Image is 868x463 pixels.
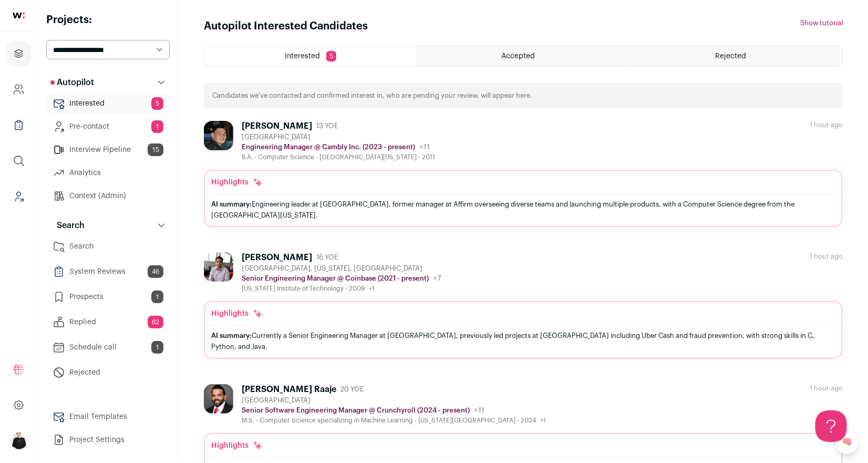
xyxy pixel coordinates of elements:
span: 62 [148,316,163,328]
a: [PERSON_NAME] 13 YOE [GEOGRAPHIC_DATA] Engineering Manager @ Cambly Inc. (2023 - present) +11 B.A... [204,121,843,227]
div: Engineering leader at [GEOGRAPHIC_DATA], former manager at Affirm overseeing diverse teams and la... [211,199,835,221]
span: 1 [151,120,163,133]
button: Search [46,215,170,236]
span: Accepted [501,53,535,60]
span: 5 [326,51,336,61]
a: Email Templates [46,406,170,427]
div: [GEOGRAPHIC_DATA] [242,133,435,141]
span: +1 [540,417,546,424]
h1: Autopilot Interested Candidates [204,19,368,34]
a: Accepted [418,47,630,66]
p: Engineering Manager @ Cambly Inc. (2023 - present) [242,143,415,151]
span: 16 YOE [316,253,338,262]
div: [US_STATE] Institute of Technology - 2009 [242,284,441,293]
a: Rejected [46,362,170,383]
a: Interview Pipeline15 [46,139,170,160]
span: AI summary: [211,332,252,339]
div: Highlights [211,440,263,451]
img: 9240684-medium_jpg [11,433,27,449]
div: [PERSON_NAME] Raaje [242,384,336,395]
span: 1 [151,291,163,303]
div: [GEOGRAPHIC_DATA] [242,396,546,405]
img: 6d4a6d3630e3472472ec3cd003c5acb086987e9d7e955a06a258559942c74a09.jpg [204,121,233,150]
button: Autopilot [46,72,170,93]
span: 20 YOE [340,385,364,394]
p: Autopilot [50,76,94,89]
h2: Projects: [46,13,170,27]
span: +7 [433,275,441,282]
p: Senior Software Engineering Manager @ Crunchyroll (2024 - present) [242,406,470,415]
div: Currently a Senior Engineering Manager at [GEOGRAPHIC_DATA], previously led projects at [GEOGRAPH... [211,330,835,352]
a: Context (Admin) [46,186,170,207]
p: Search [50,219,85,232]
span: 1 [151,341,163,354]
a: Search [46,236,170,257]
img: wellfound-shorthand-0d5821cbd27db2630d0214b213865d53afaa358527fdda9d0ea32b1df1b89c2c.svg [13,13,25,18]
span: +1 [369,285,375,292]
a: [PERSON_NAME] 16 YOE [GEOGRAPHIC_DATA], [US_STATE], [GEOGRAPHIC_DATA] Senior Engineering Manager ... [204,252,843,358]
a: Company Lists [6,112,31,138]
a: Rejected [630,47,842,66]
div: B.A. - Computer Science - [GEOGRAPHIC_DATA][US_STATE] - 2011 [242,153,435,161]
button: Show tutorial [800,19,843,27]
div: M.S. - Computer Science specializing in Machine Learning - [US_STATE][GEOGRAPHIC_DATA] - 2024 [242,416,546,425]
span: 13 YOE [316,122,338,130]
img: 3f35b8deeece3b0dde4bb9f3b33a95e92306fbbdc54586127a851031fa525d39.jpg [204,252,233,282]
span: +11 [419,143,430,151]
a: Prospects1 [46,286,170,307]
a: Replied62 [46,312,170,333]
button: Open dropdown [11,433,27,449]
a: Leads (Backoffice) [6,184,31,209]
a: Company and ATS Settings [6,77,31,102]
div: Highlights [211,308,263,319]
span: 5 [151,97,163,110]
a: System Reviews46 [46,261,170,282]
div: Highlights [211,177,263,188]
a: Project Settings [46,429,170,450]
div: [PERSON_NAME] [242,252,312,263]
span: +11 [474,407,484,414]
span: Rejected [716,53,747,60]
div: 1 hour ago [810,252,843,261]
a: 🧠 [834,429,860,455]
p: Candidates we’ve contacted and confirmed interest in, who are pending your review, will appear here. [212,91,532,100]
span: 46 [148,265,163,278]
a: Schedule call1 [46,337,170,358]
a: Analytics [46,162,170,183]
div: 1 hour ago [810,384,843,393]
a: Pre-contact1 [46,116,170,137]
div: [PERSON_NAME] [242,121,312,131]
div: [GEOGRAPHIC_DATA], [US_STATE], [GEOGRAPHIC_DATA] [242,264,441,273]
span: AI summary: [211,201,252,208]
span: Interested [285,53,320,60]
a: Interested5 [46,93,170,114]
div: 1 hour ago [810,121,843,129]
iframe: Help Scout Beacon - Open [815,410,847,442]
p: Senior Engineering Manager @ Coinbase (2021 - present) [242,274,429,283]
img: 00f9a3409fa309a3781cfaa385ecbcf4463ebfc4f6abd1dd982b49ae72957e75.jpg [204,384,233,414]
a: Projects [6,41,31,66]
span: 15 [148,143,163,156]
